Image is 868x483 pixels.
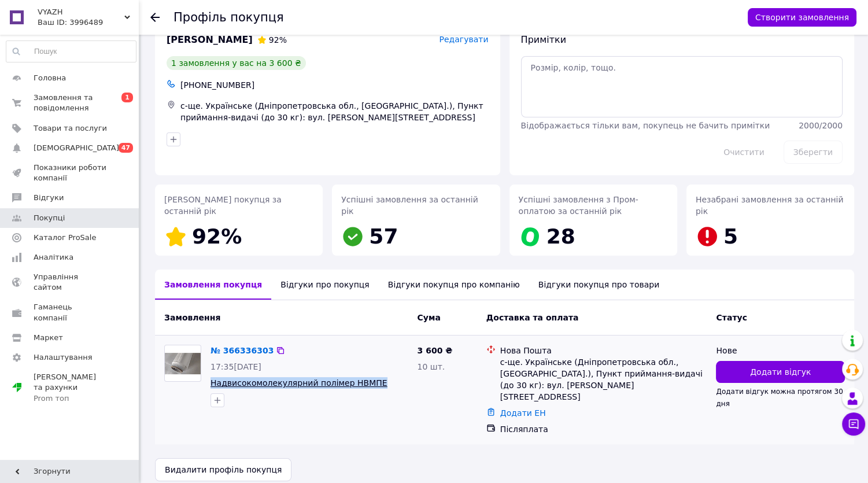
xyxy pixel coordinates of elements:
[716,361,845,383] button: Додати відгук
[34,123,107,134] span: Товари та послуги
[546,224,575,248] span: 28
[750,366,811,378] span: Додати відгук
[379,270,529,300] div: Відгуки покупця про компанію
[521,34,566,45] span: Примітки
[269,35,287,45] span: 92%
[34,73,66,83] span: Головна
[192,224,242,248] span: 92%
[500,408,546,418] a: Додати ЕН
[486,313,579,322] span: Доставка та оплата
[529,270,668,300] div: Відгуки покупця про товари
[34,143,119,153] span: [DEMOGRAPHIC_DATA]
[34,233,96,243] span: Каталог ProSale
[696,195,844,216] span: Незабрані замовлення за останній рік
[167,34,253,47] span: [PERSON_NAME]
[34,333,63,343] span: Маркет
[150,12,160,23] div: Повернутися назад
[34,193,64,203] span: Відгуки
[210,378,387,388] a: Надвисокомолекулярний полімер НВМПЕ
[38,7,124,17] span: VYAZH
[716,345,845,356] div: Нове
[34,213,65,223] span: Покупці
[34,163,107,183] span: Показники роботи компанії
[417,362,445,371] span: 10 шт.
[34,302,107,323] span: Гаманець компанії
[799,121,843,130] span: 2000 / 2000
[716,388,843,407] span: Додати відгук можна протягом 30 дня
[500,345,707,356] div: Нова Пошта
[842,412,865,436] button: Чат з покупцем
[167,56,306,70] div: 1 замовлення у вас на 3 600 ₴
[521,121,770,130] span: Відображається тільки вам, покупець не бачить примітки
[439,35,488,44] span: Редагувати
[155,270,271,300] div: Замовлення покупця
[34,272,107,293] span: Управління сайтом
[723,224,738,248] span: 5
[748,8,856,27] button: Створити замовлення
[6,41,136,62] input: Пошук
[34,393,107,404] div: Prom топ
[271,270,378,300] div: Відгуки про покупця
[417,346,452,355] span: 3 600 ₴
[173,10,284,24] h1: Профіль покупця
[119,143,133,153] span: 47
[210,362,261,371] span: 17:35[DATE]
[369,224,398,248] span: 57
[519,195,638,216] span: Успішні замовлення з Пром-оплатою за останній рік
[500,356,707,403] div: с-ще. Українське (Дніпропетровська обл., [GEOGRAPHIC_DATA].), Пункт приймання-видачі (до 30 кг): ...
[155,458,291,481] button: Видалити профіль покупця
[164,345,201,382] a: Фото товару
[417,313,440,322] span: Cума
[500,423,707,435] div: Післяплата
[38,17,139,28] div: Ваш ID: 3996489
[178,98,491,126] div: с-ще. Українське (Дніпропетровська обл., [GEOGRAPHIC_DATA].), Пункт приймання-видачі (до 30 кг): ...
[210,346,274,355] a: № 366336303
[716,313,747,322] span: Статус
[165,353,201,375] img: Фото товару
[341,195,478,216] span: Успішні замовлення за останній рік
[34,352,93,363] span: Налаштування
[121,93,133,102] span: 1
[164,195,282,216] span: [PERSON_NAME] покупця за останній рік
[164,313,220,322] span: Замовлення
[34,252,73,263] span: Аналітика
[34,93,107,113] span: Замовлення та повідомлення
[34,372,107,404] span: [PERSON_NAME] та рахунки
[178,77,491,93] div: [PHONE_NUMBER]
